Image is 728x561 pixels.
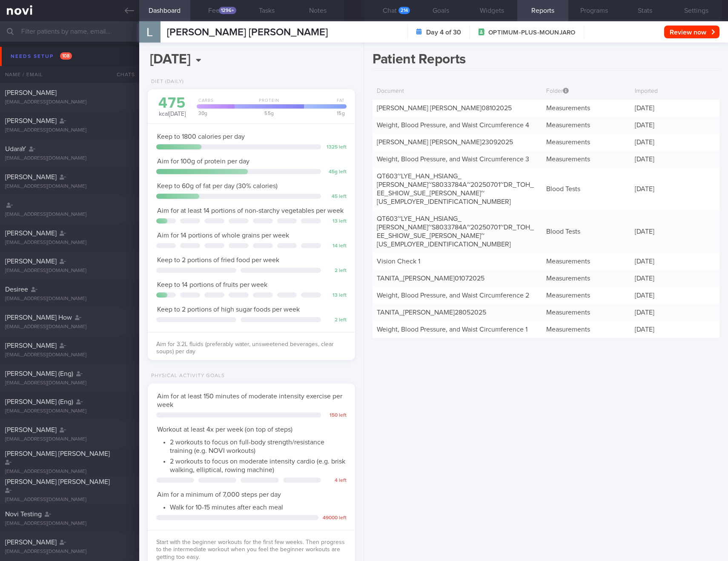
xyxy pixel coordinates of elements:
span: [PERSON_NAME] [PERSON_NAME] [5,478,110,485]
div: [EMAIL_ADDRESS][DOMAIN_NAME] [5,324,134,330]
div: [DATE] [631,134,719,151]
div: [EMAIL_ADDRESS][DOMAIN_NAME] [5,127,134,134]
div: [DATE] [631,100,719,117]
span: OPTIMUM-PLUS-MOUNJARO [488,29,575,37]
span: Keep to 60g of fat per day (30% calories) [157,183,278,189]
div: 2 left [325,317,347,323]
li: 2 workouts to focus on moderate intensity cardio (e.g. brisk walking, elliptical, rowing machine) [170,455,346,474]
div: [DATE] [631,253,719,270]
span: [PERSON_NAME] (Eng) [5,398,73,405]
div: [EMAIL_ADDRESS][DOMAIN_NAME] [5,240,134,246]
div: kcal [DATE] [156,96,188,118]
a: Vision Check 1 [377,258,420,265]
div: [DATE] [631,321,719,338]
div: [EMAIL_ADDRESS][DOMAIN_NAME] [5,352,134,358]
span: [PERSON_NAME] [5,117,57,124]
a: Weight, Blood Pressure, and Waist Circumference 3 [377,156,529,163]
div: [EMAIL_ADDRESS][DOMAIN_NAME] [5,212,134,218]
a: [PERSON_NAME] [PERSON_NAME]08102025 [377,105,512,112]
span: Keep to 2 portions of fried food per week [157,257,279,263]
div: Blood Tests [542,180,631,197]
div: Carbs [194,98,235,109]
div: Folder [542,83,631,100]
span: Start with the beginner workouts for the first few weeks. Then progress to the intermediate worko... [156,539,345,560]
div: Measurements [542,134,631,151]
div: Imported [631,83,719,100]
div: [EMAIL_ADDRESS][DOMAIN_NAME] [5,497,134,503]
div: [DATE] [631,270,719,287]
a: Weight, Blood Pressure, and Waist Circumference 4 [377,122,529,129]
div: Document [373,83,542,100]
div: [DATE] [631,180,719,197]
div: [EMAIL_ADDRESS][DOMAIN_NAME] [5,436,134,443]
li: 2 workouts to focus on full-body strength/resistance training (e.g. NOVI workouts) [170,436,346,455]
span: Aim for 3.2L fluids (preferably water, unsweetened beverages, clear soups) per day [156,341,334,355]
div: 49000 left [323,515,347,521]
div: Measurements [542,253,631,270]
div: Protein [232,98,304,109]
a: QT603~LYE_HAN_HSIANG_[PERSON_NAME]~S8033784A~20250701~DR_TOH_EE_SHIOW_SUE_[PERSON_NAME]~[US_EMPLO... [377,173,534,205]
div: [EMAIL_ADDRESS][DOMAIN_NAME] [5,521,134,527]
div: [EMAIL_ADDRESS][DOMAIN_NAME] [5,469,134,475]
span: [PERSON_NAME] How [5,314,72,321]
span: [PERSON_NAME] [5,258,57,265]
div: [EMAIL_ADDRESS][DOMAIN_NAME] [5,408,134,415]
span: Aim for 100g of protein per day [157,158,249,165]
div: 4 left [325,478,347,484]
span: [PERSON_NAME] [PERSON_NAME] [167,27,328,37]
div: [EMAIL_ADDRESS][DOMAIN_NAME] [5,155,134,162]
span: Desiree [5,286,28,293]
span: [PERSON_NAME] [5,89,57,96]
span: Workout at least 4x per week (on top of steps) [157,426,292,433]
div: Needs setup [9,51,74,62]
div: 214 [398,7,410,14]
div: [DATE] [631,151,719,168]
strong: Day 4 of 30 [426,28,461,37]
div: [DATE] [631,223,719,240]
div: 13 left [325,218,347,225]
span: Keep to 14 portions of fruits per week [157,281,267,288]
div: 30 g [194,111,235,116]
div: [EMAIL_ADDRESS][DOMAIN_NAME] [5,99,134,106]
span: Aim for a minimum of 7,000 steps per day [157,491,281,498]
a: TANITA_[PERSON_NAME]28052025 [377,309,486,316]
span: Aim for 14 portions of whole grains per week [157,232,289,239]
div: 14 left [325,243,347,249]
button: Review now [664,26,719,38]
div: 45 g left [325,169,347,175]
span: UdaraY [5,146,26,152]
span: [PERSON_NAME] [PERSON_NAME] [5,450,110,457]
div: [DATE] [631,117,719,134]
a: TANITA_[PERSON_NAME]01072025 [377,275,484,282]
div: Measurements [542,100,631,117]
a: QT603~LYE_HAN_HSIANG_[PERSON_NAME]~S8033784A~20250701~DR_TOH_EE_SHIOW_SUE_[PERSON_NAME]~[US_EMPLO... [377,215,534,248]
a: [PERSON_NAME] [PERSON_NAME]23092025 [377,139,513,146]
div: [DATE] [631,287,719,304]
span: Aim for at least 150 minutes of moderate intensity exercise per week [157,393,342,408]
div: 475 [156,96,188,111]
div: 150 left [325,412,347,419]
div: Measurements [542,321,631,338]
div: Measurements [542,304,631,321]
span: 108 [60,52,72,60]
span: Keep to 1800 calories per day [157,133,245,140]
div: 1325 left [325,144,347,151]
div: 1296+ [219,7,236,14]
div: Chats [105,66,139,83]
span: [PERSON_NAME] [5,426,57,433]
a: Weight, Blood Pressure, and Waist Circumference 2 [377,292,529,299]
li: Walk for 10-15 minutes after each meal [170,501,346,512]
div: [EMAIL_ADDRESS][DOMAIN_NAME] [5,380,134,386]
div: 15 g [301,111,347,116]
span: Novi Testing [5,511,42,518]
div: [EMAIL_ADDRESS][DOMAIN_NAME] [5,296,134,302]
div: Physical Activity Goals [148,373,225,379]
div: 13 left [325,292,347,299]
h1: Patient Reports [373,51,719,71]
span: [PERSON_NAME] [5,342,57,349]
span: [PERSON_NAME] (Eng) [5,370,73,377]
div: [EMAIL_ADDRESS][DOMAIN_NAME] [5,549,134,555]
span: [PERSON_NAME] [5,230,57,237]
div: 55 g [232,111,304,116]
div: Measurements [542,270,631,287]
